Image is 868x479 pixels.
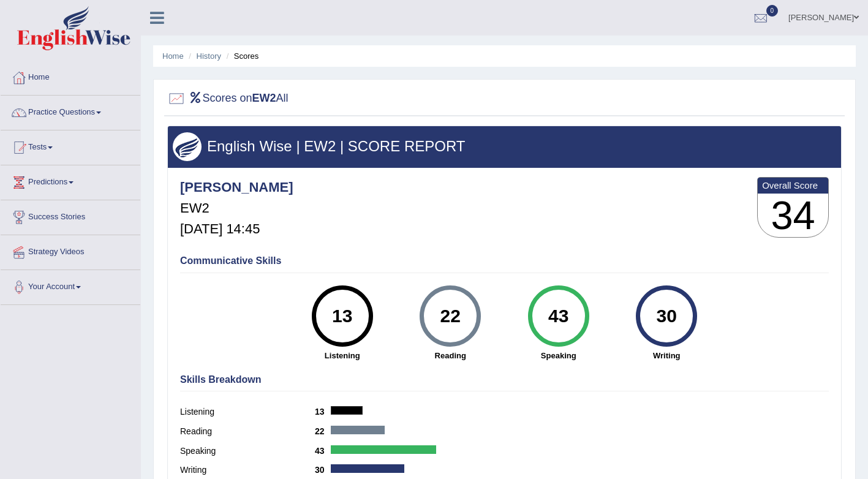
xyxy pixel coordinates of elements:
strong: Writing [619,350,715,361]
b: 30 [315,465,331,475]
b: Overall Score [762,180,824,190]
label: Reading [180,425,315,438]
b: 43 [315,446,331,456]
a: Success Stories [1,200,140,231]
h3: English Wise | EW2 | SCORE REPORT [173,138,836,154]
h5: [DATE] 14:45 [180,222,293,236]
a: Home [162,51,184,61]
li: Scores [224,50,259,62]
a: History [197,51,221,61]
label: Writing [180,464,315,477]
a: Predictions [1,165,140,196]
div: 43 [536,290,581,342]
strong: Reading [402,350,499,361]
h4: Skills Breakdown [180,374,829,385]
strong: Speaking [511,350,607,361]
div: 22 [428,290,473,342]
h4: Communicative Skills [180,255,829,266]
img: wings.png [173,132,202,161]
a: Home [1,61,140,91]
h3: 34 [758,194,828,238]
h4: [PERSON_NAME] [180,180,293,195]
h2: Scores on All [167,89,289,108]
b: EW2 [252,92,276,104]
label: Listening [180,405,315,418]
div: 13 [320,290,364,342]
b: 22 [315,426,331,436]
div: 30 [644,290,689,342]
a: Strategy Videos [1,235,140,266]
strong: Listening [295,350,391,361]
b: 13 [315,407,331,417]
label: Speaking [180,445,315,458]
span: 0 [766,5,779,17]
a: Tests [1,130,140,161]
h5: EW2 [180,201,293,216]
a: Your Account [1,270,140,301]
a: Practice Questions [1,96,140,126]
